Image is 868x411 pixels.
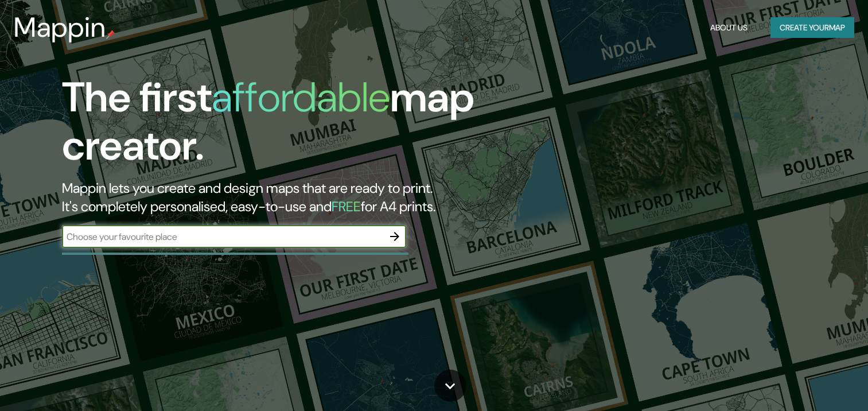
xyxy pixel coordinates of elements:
[14,11,106,44] h3: Mappin
[332,197,361,215] h5: FREE
[62,179,496,216] h2: Mappin lets you create and design maps that are ready to print. It's completely personalised, eas...
[212,71,390,124] h1: affordable
[706,17,752,38] button: About Us
[770,17,854,38] button: Create yourmap
[62,230,383,243] input: Choose your favourite place
[106,30,115,39] img: mappin-pin
[62,73,496,179] h1: The first map creator.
